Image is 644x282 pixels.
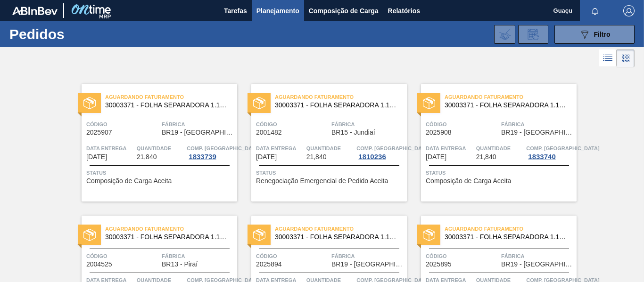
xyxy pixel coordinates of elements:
[426,168,574,177] span: Status
[388,5,420,16] span: Relatórios
[253,97,265,109] img: status
[356,153,388,161] div: 1810236
[331,251,405,261] span: Fábrica
[83,97,96,109] img: status
[137,144,185,153] span: Quantidade
[105,224,237,234] span: Aguardando Faturamento
[494,25,515,44] div: Importar Negociações dos Pedidos
[426,144,474,153] span: Data entrega
[407,84,577,201] a: statusAguardando Faturamento30003371 - FOLHA SEPARADORA 1.175 mm x 980 mm;Código2025908FábricaBR1...
[86,261,112,268] span: 2004525
[426,251,499,261] span: Código
[526,144,599,153] span: Comp. Carga
[356,144,405,161] a: Comp. [GEOGRAPHIC_DATA]1810236
[86,168,235,177] span: Status
[426,153,446,161] span: 30/09/2025
[554,25,635,44] button: Filtro
[445,234,569,241] span: 30003371 - FOLHA SEPARADORA 1.175 mm x 980 mm;
[86,144,134,153] span: Data entrega
[253,229,265,241] img: status
[501,261,574,268] span: BR19 - Nova Rio
[331,261,405,268] span: BR19 - Nova Rio
[105,234,230,241] span: 30003371 - FOLHA SEPARADORA 1.175 mm x 980 mm;
[256,144,304,153] span: Data entrega
[256,120,329,129] span: Código
[309,5,379,16] span: Composição de Carga
[275,102,399,109] span: 30003371 - FOLHA SEPARADORA 1.175 mm x 980 mm;
[518,25,548,44] div: Solicitação de Revisão de Pedidos
[275,234,399,241] span: 30003371 - FOLHA SEPARADORA 1.175 mm x 980 mm;
[501,120,574,129] span: Fábrica
[599,49,617,67] div: Visão em Lista
[526,144,574,161] a: Comp. [GEOGRAPHIC_DATA]1833740
[162,261,198,268] span: BR13 - Piraí
[9,29,141,40] h1: Pedidos
[224,5,247,16] span: Tarefas
[105,102,230,109] span: 30003371 - FOLHA SEPARADORA 1.175 mm x 980 mm;
[86,129,112,136] span: 2025907
[476,144,524,153] span: Quantidade
[423,229,435,241] img: status
[137,153,157,161] span: 21,840
[67,84,237,201] a: statusAguardando Faturamento30003371 - FOLHA SEPARADORA 1.175 mm x 980 mm;Código2025907FábricaBR1...
[426,177,511,185] span: Composição de Carga Aceita
[445,102,569,109] span: 30003371 - FOLHA SEPARADORA 1.175 mm x 980 mm;
[256,129,282,136] span: 2001482
[86,251,159,261] span: Código
[162,129,235,136] span: BR19 - Nova Rio
[187,144,260,153] span: Comp. Carga
[501,251,574,261] span: Fábrica
[162,251,235,261] span: Fábrica
[476,153,496,161] span: 21,840
[256,153,277,161] span: 22/09/2025
[331,129,375,136] span: BR15 - Jundiaí
[501,129,574,136] span: BR19 - Nova Rio
[580,4,610,17] button: Notificações
[256,251,329,261] span: Código
[275,224,407,234] span: Aguardando Faturamento
[256,168,405,177] span: Status
[105,92,237,102] span: Aguardando Faturamento
[86,153,107,161] span: 22/09/2025
[617,49,635,67] div: Visão em Cards
[445,92,577,102] span: Aguardando Faturamento
[86,120,159,129] span: Código
[426,120,499,129] span: Código
[256,261,282,268] span: 2025894
[256,5,299,16] span: Planejamento
[423,97,435,109] img: status
[356,144,429,153] span: Comp. Carga
[426,129,452,136] span: 2025908
[623,5,635,16] img: Logout
[237,84,407,201] a: statusAguardando Faturamento30003371 - FOLHA SEPARADORA 1.175 mm x 980 mm;Código2001482FábricaBR1...
[83,229,96,241] img: status
[187,153,218,161] div: 1833739
[187,144,235,161] a: Comp. [GEOGRAPHIC_DATA]1833739
[426,261,452,268] span: 2025895
[331,120,405,129] span: Fábrica
[12,7,58,15] img: TNhmsLtSVTkK8tSr43FrP2fwEKptu5GPRR3wAAAABJRU5ErkJggg==
[86,177,172,185] span: Composição de Carga Aceita
[306,144,355,153] span: Quantidade
[275,92,407,102] span: Aguardando Faturamento
[162,120,235,129] span: Fábrica
[306,153,327,161] span: 21,840
[445,224,577,234] span: Aguardando Faturamento
[256,177,388,185] span: Renegociação Emergencial de Pedido Aceita
[594,31,611,38] span: Filtro
[526,153,557,161] div: 1833740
